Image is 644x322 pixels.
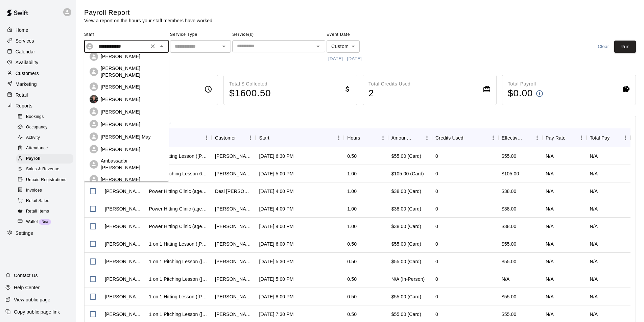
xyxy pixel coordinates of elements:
p: [PERSON_NAME] [101,146,140,153]
div: Tanner Cunningham [215,258,252,265]
button: Menu [532,133,542,143]
div: Tyler Eckberg [105,311,142,318]
div: 1.00 [347,170,357,177]
div: $55.00 (Card) [391,293,421,300]
a: Retail Items [16,206,76,217]
div: $38.00 (Card) [391,205,421,212]
button: Menu [620,133,630,143]
div: N/A [546,188,554,195]
div: $105.00 [498,165,542,182]
p: [PERSON_NAME] [101,121,140,128]
div: Oct 7, 2025, 7:30 PM [259,311,293,318]
div: Josh Morrow [215,205,252,212]
div: 1 on 1 Pitching Lesson (Tyler Eckberg) [149,258,208,265]
a: Occupancy [16,122,76,132]
div: 0 [435,311,438,318]
div: $38.00 (Card) [391,223,421,230]
a: Activity [16,133,76,143]
p: Help Center [14,284,40,291]
button: Sort [165,133,174,143]
div: N/A [546,241,554,247]
div: 1 on 1 Hitting Lesson (Tyler Eckberg) [149,293,208,300]
div: Tyler Eckberg [105,241,142,247]
a: Retail Sales [16,196,76,206]
p: [PERSON_NAME] [101,176,140,183]
button: Sort [269,133,279,143]
span: Payroll [26,155,41,162]
h4: $ 0.00 [508,88,533,99]
div: 1 on 1 Hitting Lesson (Tyler Eckberg) [149,153,208,159]
div: N/A [590,188,598,195]
div: Invoices [16,186,73,195]
div: Customer [215,128,236,147]
button: Sort [412,133,422,143]
div: Credits Used [435,128,463,147]
div: $38.00 [498,200,542,218]
div: Oct 9, 2025, 4:00 PM [259,188,293,195]
div: Pay Rate [546,128,566,147]
div: Power Hitting Clinic (ages 7-12) [149,205,208,212]
button: Clear [148,42,158,51]
span: Retail Sales [26,198,49,204]
div: Total Pay [590,128,610,147]
button: Sort [523,133,532,143]
button: Close [157,42,166,51]
a: Attendance [16,143,76,154]
span: Event Date [327,29,386,40]
span: Invoices [26,187,42,194]
div: N/A [546,205,554,212]
div: Hours [344,128,388,147]
div: Sales & Revenue [16,165,73,174]
div: Custom [327,40,360,53]
div: 0 [435,276,438,282]
div: $55.00 [498,235,542,253]
div: Oct 9, 2025, 5:00 PM [259,170,293,177]
div: Start [259,128,269,147]
button: Sort [566,133,575,143]
div: Start [256,128,344,147]
div: 0 [435,258,438,265]
div: 1.00 [347,188,357,195]
div: N/A [590,205,598,212]
div: 1.00 [347,223,357,230]
p: Ambassador [PERSON_NAME] [101,157,163,171]
p: [PERSON_NAME] [PERSON_NAME] [101,65,163,78]
div: $55.00 (Card) [391,241,421,247]
span: Wallet [26,219,38,225]
span: Unpaid Registrations [26,177,66,183]
div: Oct 8, 2025, 6:00 PM [259,241,293,247]
div: 0 [435,170,438,177]
div: N/A [590,153,598,159]
button: Menu [422,133,432,143]
div: Power Hitting Clinic (ages 7-12) [149,223,208,230]
button: Sort [360,133,369,143]
div: $38.00 (Card) [391,188,421,195]
p: Calendar [16,48,35,55]
a: Reports [5,101,71,111]
p: [PERSON_NAME] [101,53,140,60]
button: Sort [610,133,619,143]
div: N/A [546,153,554,159]
a: WalletNew [16,217,76,227]
span: Bookings [26,114,44,120]
div: Oct 9, 2025, 4:00 PM [259,223,293,230]
p: Marketing [16,81,37,88]
a: Invoices [16,185,76,196]
div: Credits Used [432,128,498,147]
button: Menu [201,133,212,143]
div: Elizabeth Bowden [215,170,252,177]
div: 0.50 [347,241,357,247]
p: Home [16,27,28,33]
p: [PERSON_NAME] [101,96,140,103]
button: Menu [334,133,344,143]
div: $55.00 (Card) [391,311,421,318]
div: Tyler Eckberg [105,188,142,195]
p: [PERSON_NAME] [101,83,140,90]
div: N/A [546,293,554,300]
button: Menu [488,133,498,143]
div: $55.00 (Card) [391,258,421,265]
div: Oct 9, 2025, 4:00 PM [259,205,293,212]
a: Payroll [16,154,76,164]
div: 0.50 [347,258,357,265]
button: [DATE] - [DATE] [327,54,363,64]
